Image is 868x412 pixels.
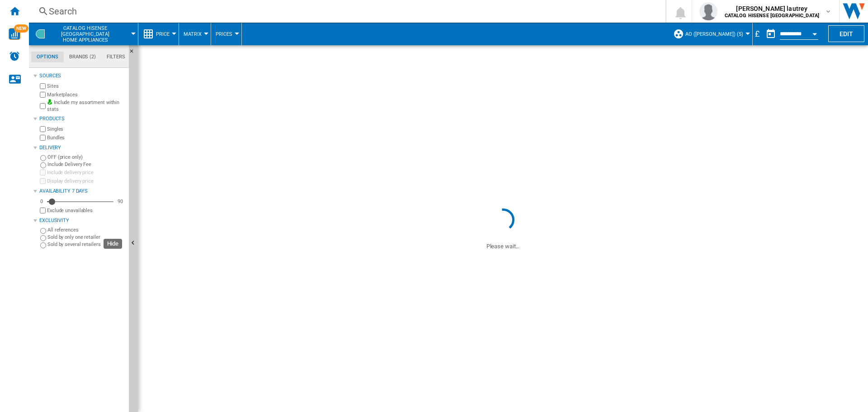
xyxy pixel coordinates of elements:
[39,72,125,80] div: Sources
[40,178,46,184] input: Display delivery price
[47,234,125,241] label: Sold by only one retailer
[49,5,642,18] div: Search
[725,13,820,19] b: CATALOG HISENSE [GEOGRAPHIC_DATA]
[40,170,46,175] input: Include delivery price
[40,235,46,241] input: Sold by only one retailer
[47,161,125,168] label: Include Delivery Fee
[40,135,46,141] input: Bundles
[40,155,46,161] input: OFF (price only)
[9,28,20,40] img: wise-card.svg
[184,31,202,37] span: Matrix
[40,208,46,213] input: Display delivery price
[47,241,125,248] label: Sold by several retailers
[216,31,232,37] span: Prices
[47,207,125,214] label: Exclude unavailables
[47,99,52,104] img: mysite-bg-18x18.png
[33,23,133,45] div: CATALOG HISENSE [GEOGRAPHIC_DATA]Home appliances
[47,154,125,161] label: OFF (price only)
[184,23,206,45] button: Matrix
[40,92,46,98] input: Marketplaces
[40,83,46,89] input: Sites
[156,23,174,45] button: Price
[40,228,46,234] input: All references
[47,178,125,185] label: Display delivery price
[143,23,174,45] div: Price
[699,2,717,20] img: profile.jpg
[9,51,20,62] img: alerts-logo.svg
[14,24,28,33] span: NEW
[216,23,237,45] button: Prices
[725,4,820,13] span: [PERSON_NAME] lautrey
[47,227,125,233] label: All references
[47,169,125,176] label: Include delivery price
[828,25,864,42] button: Edit
[685,23,748,45] button: AO ([PERSON_NAME]) (5)
[47,197,113,206] md-slider: Availability
[47,91,125,98] label: Marketplaces
[115,198,125,205] div: 90
[47,83,125,90] label: Sites
[807,24,823,41] button: Open calendar
[39,217,125,224] div: Exclusivity
[753,28,762,39] div: £
[673,23,748,45] div: AO ([PERSON_NAME]) (5)
[39,115,125,123] div: Products
[40,242,46,248] input: Sold by several retailers
[762,25,780,43] button: md-calendar
[47,126,125,133] label: Singles
[685,31,743,37] span: AO ([PERSON_NAME]) (5)
[156,31,170,37] span: Price
[101,52,131,62] md-tab-item: Filters
[47,99,125,113] label: Include my assortment within stats
[64,52,101,62] md-tab-item: Brands (2)
[50,25,121,43] span: CATALOG HISENSE UK:Home appliances
[39,188,125,195] div: Availability 7 Days
[40,126,46,132] input: Singles
[40,100,46,112] input: Include my assortment within stats
[486,243,520,250] ng-transclude: Please wait...
[40,162,46,168] input: Include Delivery Fee
[50,23,130,45] button: CATALOG HISENSE [GEOGRAPHIC_DATA]Home appliances
[47,134,125,141] label: Bundles
[31,52,64,62] md-tab-item: Options
[129,45,140,62] button: Hide
[38,198,45,205] div: 0
[39,144,125,152] div: Delivery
